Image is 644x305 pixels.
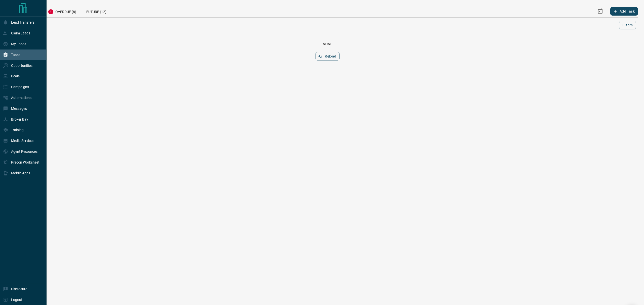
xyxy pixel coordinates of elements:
[610,7,638,16] button: Add Task
[23,42,632,46] div: None
[43,5,81,17] div: Overdue (8)
[81,5,111,17] div: Future (12)
[619,21,636,29] button: Filters
[315,52,339,61] button: Reload
[594,5,606,17] button: Select Date Range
